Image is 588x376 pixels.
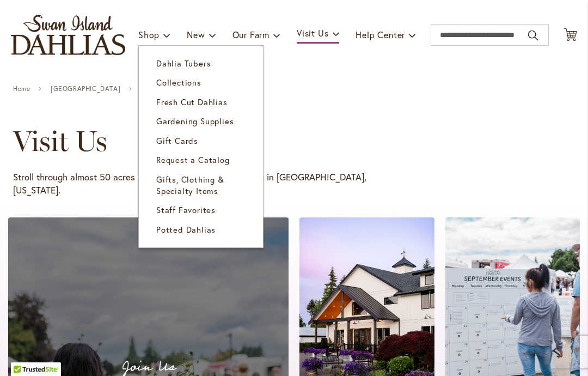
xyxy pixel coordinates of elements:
a: Home [13,85,30,93]
span: Collections [156,77,201,88]
span: Shop [138,29,160,40]
h1: Visit Us [13,125,543,157]
span: Request a Catalog [156,154,230,165]
span: Potted Dahlias [156,224,216,235]
span: Gardening Supplies [156,116,234,126]
a: [GEOGRAPHIC_DATA] [51,85,120,93]
a: store logo [11,15,125,55]
p: Stroll through almost 50 acres of beautiful dahlias at our farm in [GEOGRAPHIC_DATA], [US_STATE]. [13,171,367,197]
span: Gifts, Clothing & Specialty Items [156,174,224,196]
span: Staff Favorites [156,204,216,215]
span: Help Center [356,29,405,40]
span: Fresh Cut Dahlias [156,96,228,107]
span: Visit Us [297,27,328,39]
a: Gift Cards [139,131,263,150]
span: New [187,29,205,40]
span: Our Farm [232,29,269,40]
span: Dahlia Tubers [156,58,211,69]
